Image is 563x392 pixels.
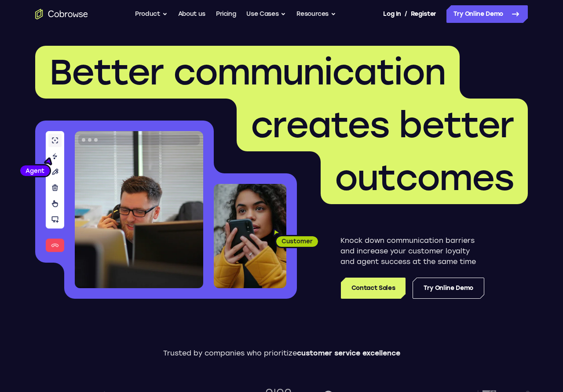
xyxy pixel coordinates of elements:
p: Knock down communication barriers and increase your customer loyalty and agent success at the sam... [340,235,484,267]
img: A customer holding their phone [214,184,286,288]
a: Log In [383,5,401,23]
img: A customer support agent talking on the phone [75,131,203,288]
span: creates better [251,104,514,146]
span: / [405,9,407,19]
a: Try Online Demo [446,5,528,23]
a: Register [411,5,436,23]
a: Pricing [216,5,236,23]
span: outcomes [335,157,514,199]
a: Go to the home page [35,9,88,19]
a: Contact Sales [341,278,406,299]
button: Use Cases [246,5,286,23]
a: About us [178,5,205,23]
span: customer service excellence [297,349,400,357]
span: Better communication [49,51,446,93]
button: Product [135,5,168,23]
a: Try Online Demo [413,278,484,299]
button: Resources [296,5,336,23]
